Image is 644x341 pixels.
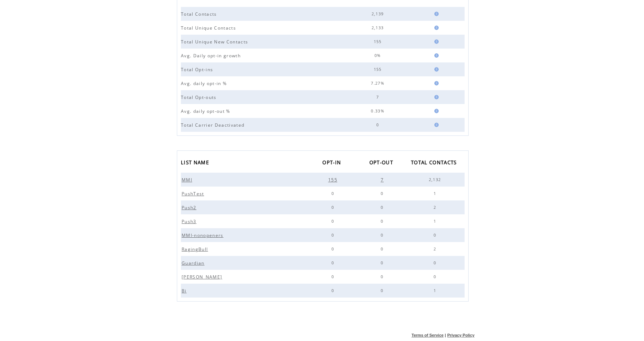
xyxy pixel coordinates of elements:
[374,39,384,44] span: 155
[182,218,198,225] span: Push3
[381,177,385,183] span: 7
[381,288,385,293] span: 0
[181,288,189,293] a: Bi
[331,219,336,224] span: 0
[182,177,194,183] span: MMI
[181,25,238,31] span: Total Unique Contacts
[434,191,438,196] span: 1
[331,233,336,238] span: 0
[432,39,439,44] img: help.gif
[412,333,444,337] a: Terms of Service
[434,260,438,265] span: 0
[182,274,224,280] span: [PERSON_NAME]
[434,246,438,252] span: 2
[434,219,438,224] span: 1
[331,288,336,293] span: 0
[434,288,438,293] span: 1
[376,95,381,100] span: 7
[181,157,213,169] a: LIST NAME
[328,177,339,183] span: 155
[432,53,439,58] img: help.gif
[182,260,206,266] span: Guardian
[445,333,446,337] span: |
[447,333,474,337] a: Privacy Policy
[376,122,381,127] span: 0
[322,157,345,169] a: OPT-IN
[432,81,439,85] img: help.gif
[181,39,250,45] span: Total Unique New Contacts
[369,157,395,169] span: OPT-OUT
[429,177,443,182] span: 2,132
[181,177,195,182] a: MMI
[181,66,215,73] span: Total Opt-ins
[181,94,218,100] span: Total Opt-outs
[434,205,438,210] span: 2
[381,233,385,238] span: 0
[181,232,226,237] a: MMI-nonopeners
[381,246,385,252] span: 0
[381,219,385,224] span: 0
[331,191,336,196] span: 0
[432,123,439,127] img: help.gif
[327,177,340,182] a: 155
[322,157,343,169] span: OPT-IN
[381,191,385,196] span: 0
[181,80,229,87] span: Avg. daily opt-in %
[181,204,199,210] a: Push2
[181,218,199,223] a: Push3
[181,53,243,59] span: Avg. Daily opt-in growth
[182,288,189,294] span: Bi
[331,246,336,252] span: 0
[369,157,397,169] a: OPT-OUT
[432,95,439,99] img: help.gif
[411,157,461,169] a: TOTAL CONTACTS
[371,81,386,86] span: 7.27%
[331,260,336,265] span: 0
[182,204,198,211] span: Push2
[181,122,246,128] span: Total Carrier Deactivated
[375,53,383,58] span: 0%
[381,260,385,265] span: 0
[181,246,210,251] a: RagingBull
[181,274,225,279] a: [PERSON_NAME]
[434,233,438,238] span: 0
[181,11,219,17] span: Total Contacts
[434,274,438,279] span: 0
[181,108,232,114] span: Avg. daily opt-out %
[181,191,207,196] a: PushTest
[181,157,211,169] span: LIST NAME
[380,177,386,182] a: 7
[331,274,336,279] span: 0
[432,67,439,72] img: help.gif
[331,205,336,210] span: 0
[181,260,207,265] a: Guardian
[374,67,384,72] span: 155
[432,109,439,113] img: help.gif
[372,25,386,30] span: 2,133
[182,191,206,197] span: PushTest
[432,26,439,30] img: help.gif
[381,205,385,210] span: 0
[381,274,385,279] span: 0
[371,108,386,114] span: 0.33%
[182,246,210,252] span: RagingBull
[432,12,439,16] img: help.gif
[372,11,386,16] span: 2,139
[182,232,225,238] span: MMI-nonopeners
[411,157,459,169] span: TOTAL CONTACTS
